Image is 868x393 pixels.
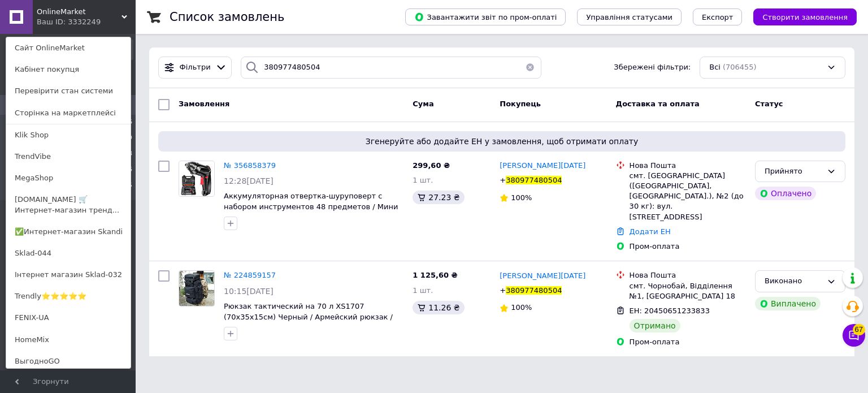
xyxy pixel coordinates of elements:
div: смт. [GEOGRAPHIC_DATA] ([GEOGRAPHIC_DATA], [GEOGRAPHIC_DATA].), №2 (до 30 кг): вул. [STREET_ADDRESS] [630,171,746,222]
div: Виконано [765,275,822,287]
button: Експорт [693,8,743,25]
a: Аккумуляторная отвертка-шуруповерт с набором инструментов 48 предметов / Мини шуруповерт в кейсе [224,192,398,221]
span: Доставка та оплата [616,100,700,108]
a: № 224859157 [224,271,276,279]
span: 1 шт. [413,286,433,295]
span: [PERSON_NAME][DATE] [500,271,585,280]
a: MegaShop [6,167,131,189]
span: ЕН: 20450651233833 [630,306,710,315]
span: + [500,176,506,184]
div: Отримано [630,319,680,332]
span: Замовлення [179,100,229,108]
a: Рюкзак тактический на 70 л XS1707 (70х35х15см) Черный / Армейский рюкзак / Туристический рюкзак [224,302,393,331]
div: Нова Пошта [630,270,746,280]
span: Покупець [500,100,541,108]
a: Сайт OnlineMarket [6,37,131,59]
img: Фото товару [179,161,214,196]
a: Сторінка на маркетплейсі [6,102,131,124]
span: Фільтри [180,62,211,73]
span: 380977480504 [506,176,562,184]
span: Завантажити звіт по пром-оплаті [414,12,557,22]
button: Завантажити звіт по пром-оплаті [405,8,566,25]
span: Управління статусами [586,13,672,21]
span: 100% [511,303,532,312]
span: Збережені фільтри: [614,62,691,73]
a: Кабінет покупця [6,59,131,80]
div: Ваш ID: 3332249 [37,17,84,27]
a: Додати ЕН [630,227,671,236]
input: Пошук за номером замовлення, ПІБ покупця, номером телефону, Email, номером накладної [241,57,541,79]
span: 67 [853,321,865,332]
span: Експорт [702,13,734,21]
span: Всі [709,62,721,73]
div: Виплачено [755,297,821,310]
button: Очистить [519,57,541,79]
div: Прийнято [765,166,822,178]
a: Інтернет магазин Sklad-032 [6,264,131,286]
span: 1 шт. [413,176,433,184]
a: TrendVibe [6,146,131,167]
a: HomeMix [6,329,131,351]
div: 27.23 ₴ [413,191,464,204]
a: Створити замовлення [742,12,857,21]
span: 100% [511,193,532,202]
a: [PERSON_NAME][DATE] [500,161,585,171]
span: 299,60 ₴ [413,161,450,170]
span: Статус [755,100,783,108]
div: Пром-оплата [630,241,746,252]
div: Нова Пошта [630,161,746,171]
span: [PERSON_NAME][DATE] [500,161,585,170]
div: Оплачено [755,187,816,200]
span: OnlineMarket [37,7,121,17]
a: ВыгодноGO [6,351,131,372]
span: (706455) [723,63,757,71]
a: Klik Shop [6,124,131,146]
a: [PERSON_NAME][DATE] [500,271,585,282]
button: Створити замовлення [753,8,857,25]
a: № 356858379 [224,161,276,170]
a: Фото товару [179,270,215,306]
span: Cума [413,100,433,108]
a: Фото товару [179,161,215,197]
img: Фото товару [179,271,214,306]
span: 1 125,60 ₴ [413,271,457,279]
a: [DOMAIN_NAME] 🛒 Интернет-магазин тренд... [6,189,131,221]
div: смт. Чорнобай, Відділення №1, [GEOGRAPHIC_DATA] 18 [630,281,746,301]
h1: Список замовлень [170,10,284,24]
span: Згенеруйте або додайте ЕН у замовлення, щоб отримати оплату [163,136,841,147]
div: 11.26 ₴ [413,301,464,314]
button: Управління статусами [577,8,682,25]
span: 380977480504 [506,286,562,295]
button: Чат з покупцем67 [843,324,865,347]
span: 12:28[DATE] [224,176,274,185]
a: Sklad-044 [6,243,131,264]
a: Trendly⭐⭐⭐⭐⭐ [6,286,131,307]
span: + [500,286,506,295]
a: ✅Интернет-магазин Skandi [6,221,131,243]
span: 10:15[DATE] [224,287,274,296]
a: FENIX-UA [6,307,131,329]
a: Перевірити стан системи [6,80,131,102]
div: Пром-оплата [630,337,746,347]
span: Створити замовлення [762,13,848,21]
